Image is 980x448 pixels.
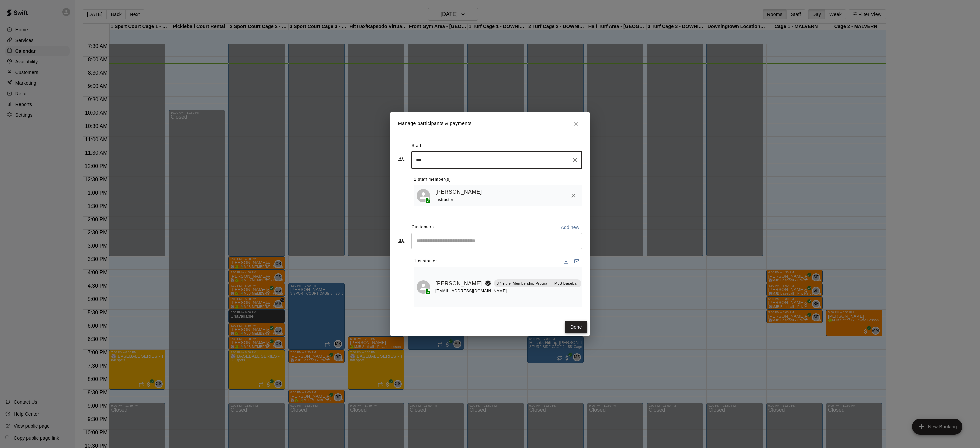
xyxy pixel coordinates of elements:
[412,141,421,151] span: Staff
[561,256,571,267] button: Download list
[412,222,434,233] span: Customers
[497,281,579,286] p: 3 'Triple' Membership Program - MJB Baseball
[417,280,430,294] div: Skylar Sawka
[398,156,405,163] svg: Staff
[581,283,593,289] span: Waived payment
[435,289,507,293] span: [EMAIL_ADDRESS][DOMAIN_NAME]
[570,118,582,130] button: Close
[565,321,587,333] button: Done
[561,224,579,231] p: Add new
[435,188,482,196] a: [PERSON_NAME]
[414,256,437,267] span: 1 customer
[567,190,579,202] button: Remove
[411,151,582,169] div: Search staff
[571,256,582,267] button: Email participants
[435,279,482,288] a: [PERSON_NAME]
[417,189,430,202] div: Brandon Flythe
[581,293,593,305] button: Manage bookings & payment
[398,238,405,244] svg: Customers
[485,280,491,287] svg: Booking Owner
[411,233,582,249] div: Start typing to search customers...
[414,174,451,185] span: 1 staff member(s)
[570,155,580,165] button: Clear
[398,120,472,127] p: Manage participants & payments
[581,269,593,281] button: Mark attendance
[558,222,582,233] button: Add new
[435,197,453,202] span: Instructor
